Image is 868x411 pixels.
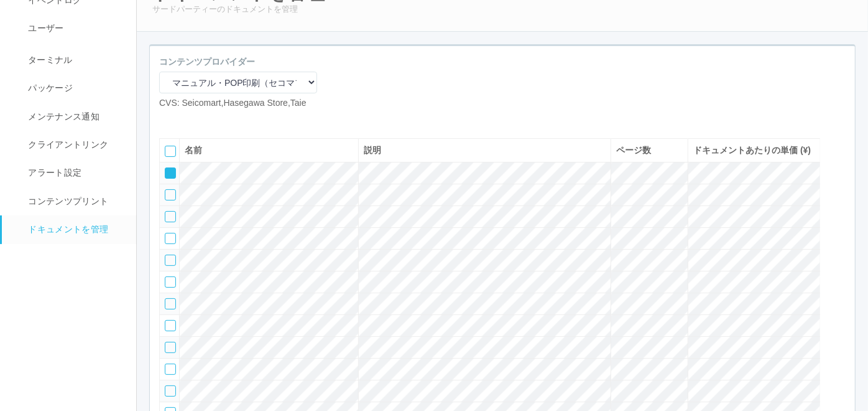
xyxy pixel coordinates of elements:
p: サードパーティーのドキュメントを管理 [152,3,852,16]
a: ターミナル [2,43,147,74]
a: メンテナンス通知 [2,103,147,131]
span: パッケージ [25,83,73,93]
div: ページ数 [616,144,683,157]
div: 上に移動 [830,160,849,185]
span: メンテナンス通知 [25,111,99,121]
label: コンテンツプロバイダー [159,55,255,68]
div: ドキュメントあたりの単価 (¥) [693,144,815,157]
div: 最下部に移動 [830,210,849,235]
div: 下に移動 [830,185,849,210]
div: 最上部に移動 [830,135,849,160]
span: アラート設定 [25,168,81,177]
span: ドキュメントを管理 [25,224,108,234]
a: ユーザー [2,14,147,42]
a: ドキュメントを管理 [2,215,147,243]
div: 名前 [185,144,353,157]
span: ターミナル [25,55,73,65]
a: パッケージ [2,74,147,102]
span: クライアントリンク [25,139,108,149]
div: 説明 [364,144,606,157]
a: アラート設定 [2,159,147,187]
a: コンテンツプリント [2,187,147,215]
a: クライアントリンク [2,131,147,159]
span: コンテンツプリント [25,196,108,206]
span: ユーザー [25,23,63,33]
span: CVS: Seicomart,Hasegawa Store,Taie [159,98,307,108]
